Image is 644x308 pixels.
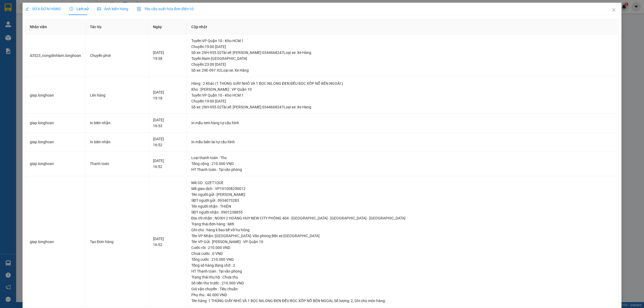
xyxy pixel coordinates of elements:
div: Tổng số hàng đang chờ : 2 [191,262,614,268]
div: Tên VP Nhận: [GEOGRAPHIC_DATA]: Văn phòng Bến xe [GEOGRAPHIC_DATA] [191,233,614,239]
th: Tác Vụ [86,20,149,34]
div: Tuyến : VP Quận 10 - Kho HCM 1 Chuyến: 19:00 [DATE] Số xe: 29H-955.02 Tài xế: [PERSON_NAME] 03446... [191,92,614,110]
div: Gói vận chuyển : Tiêu chuẩn [191,286,614,292]
div: In biên nhận [90,139,144,145]
div: Cước rồi : 210.000 VND [191,245,614,251]
span: clock-circle [69,7,73,11]
div: Kho : [PERSON_NAME] : VP Quận 10 [191,86,614,92]
span: 2 [351,299,353,303]
div: Tuyến : VP Quận 10 - Kho HCM 1 Chuyến: 19:00 [DATE] Số xe: 29H-955.02 Tài xế: [PERSON_NAME] 03446... [191,38,614,56]
span: Ảnh kiện hàng [97,7,128,11]
div: Số tiền thu trước : 210.000 VND [191,280,614,286]
span: edit [25,7,29,11]
div: [DATE] 19:38 [153,50,182,61]
div: Tổng cước : 210.000 VND [191,256,614,262]
span: Lịch sử [69,7,89,11]
td: giap.longhoan [25,176,86,307]
th: Cập nhật [187,20,619,34]
td: 43523_nongdinhlam.longhoan [25,34,86,77]
div: Trạng thái thu hộ : Chưa thu [191,274,614,280]
div: In mẫu biên lai tự cấu hình [191,139,614,145]
td: giap.longhoan [25,133,86,152]
div: In biên nhận [90,120,144,126]
span: close [612,8,616,12]
div: [DATE] 19:18 [153,89,182,101]
div: Tổng cộng : 210.000 VND [191,161,614,167]
div: In mẫu tem hàng tự cấu hình [191,120,614,126]
div: Địa chỉ nhận : NOXH 2 HOÀNG HUY NEW CITY PHÒNG 404 - [GEOGRAPHIC_DATA] - [GEOGRAPHIC_DATA] - [GEO... [191,215,614,221]
div: [DATE] 16:52 [153,158,182,170]
div: HT Thanh toán : Tại văn phòng [191,167,614,173]
td: giap.longhoan [25,151,86,176]
div: Tên hàng: , Số lượng: , Ghi chú món hàng: [191,298,614,304]
th: Ngày [149,20,187,34]
div: SĐT người gửi : 0934073283 [191,197,614,203]
div: Ghi chú : hàng k bao bể vỡ hư hỏng [191,227,614,233]
div: Hàng : 2 Khác (1 THÙNG GIẤY NHỎ VÀ 1 BỌC NILONG ĐEN ĐỀU BỌC XỐP NỔ BÊN NGOÀI ) [191,80,614,86]
div: Mã giao dịch : VP101008250012 [191,186,614,192]
span: Yêu cầu xuất hóa đơn điện tử [137,7,193,11]
div: HT Thanh toán : Tại văn phòng [191,268,614,274]
span: SỬA ĐƠN HÀNG [25,7,61,11]
button: Close [606,3,621,18]
div: Tuyến : Nam [GEOGRAPHIC_DATA] Chuyến: 23:00 [DATE] Số xe: 29E-097.92 Loại xe: Xe Hàng [191,56,614,73]
div: Mã GD : QZET1QUE [191,180,614,186]
th: Nhân viên [25,20,86,34]
div: Tạo Đơn hàng [90,239,144,245]
div: Lên hàng [90,92,144,98]
span: picture [97,7,101,11]
div: SĐT người nhận : 0901238855 [191,209,614,215]
div: Chuyển phơi [90,53,144,58]
div: [DATE] 16:52 [153,136,182,148]
td: giap.longhoan [25,77,86,114]
div: Tên người nhận : THIỆN [191,203,614,209]
div: Thanh toán [90,161,144,167]
div: [DATE] 16:52 [153,236,182,248]
div: Loại thanh toán : Thu [191,155,614,161]
div: [DATE] 16:53 [153,117,182,129]
div: Tên người gửi : [PERSON_NAME] [191,192,614,197]
div: Trạng thái đơn hàng : Mới [191,221,614,227]
img: icon [137,7,141,11]
span: 1 THÙNG GIẤY NHỎ VÀ 1 BỌC NILONG ĐEN ĐỀU BỌC XỐP NỔ BÊN NGOÀI [208,299,332,303]
div: Chưa cước : 0 VND [191,251,614,256]
div: Tên VP Gửi : [PERSON_NAME] : VP Quận 10 [191,239,614,245]
div: Phụ thu : 40.000 VND [191,292,614,298]
td: giap.longhoan [25,113,86,133]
